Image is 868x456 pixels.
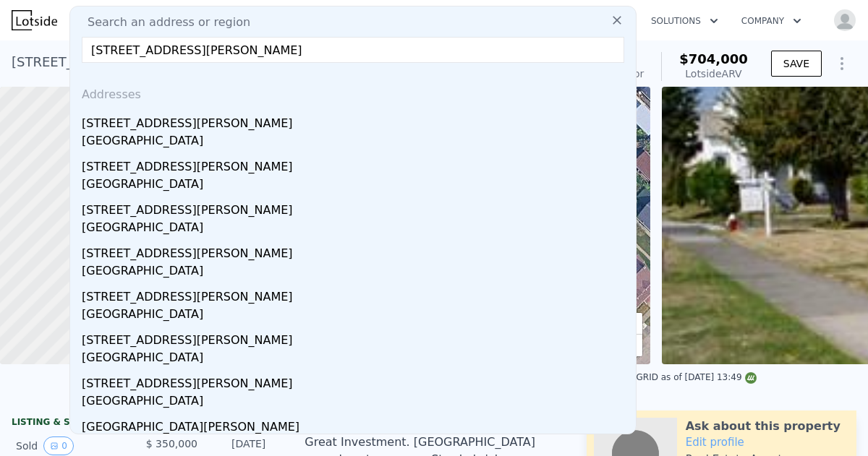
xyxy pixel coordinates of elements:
[43,436,74,455] button: View historical data
[82,196,630,219] div: [STREET_ADDRESS][PERSON_NAME]
[209,436,265,455] div: [DATE]
[12,416,270,431] div: LISTING & SALE HISTORY
[730,8,813,34] button: Company
[82,326,630,349] div: [STREET_ADDRESS][PERSON_NAME]
[82,349,630,369] div: [GEOGRAPHIC_DATA]
[82,109,630,132] div: [STREET_ADDRESS][PERSON_NAME]
[82,369,630,392] div: [STREET_ADDRESS][PERSON_NAME]
[82,176,630,196] div: [GEOGRAPHIC_DATA]
[82,262,630,283] div: [GEOGRAPHIC_DATA]
[16,436,129,455] div: Sold
[827,49,856,78] button: Show Options
[686,436,744,449] a: Edit profile
[833,9,856,32] img: avatar
[146,438,197,449] span: $ 350,000
[82,152,630,176] div: [STREET_ADDRESS][PERSON_NAME]
[82,413,630,436] div: [GEOGRAPHIC_DATA][PERSON_NAME]
[82,392,630,413] div: [GEOGRAPHIC_DATA]
[82,283,630,306] div: [STREET_ADDRESS][PERSON_NAME]
[679,66,748,81] div: Lotside ARV
[76,14,250,31] span: Search an address or region
[686,418,841,435] div: Ask about this property
[82,219,630,239] div: [GEOGRAPHIC_DATA]
[12,52,297,72] div: [STREET_ADDRESS] , Bellingham , WA 98225
[76,74,630,109] div: Addresses
[82,239,630,262] div: [STREET_ADDRESS][PERSON_NAME]
[679,51,748,66] span: $704,000
[12,10,57,30] img: Lotside
[82,132,630,152] div: [GEOGRAPHIC_DATA]
[82,37,624,63] input: Enter an address, city, region, neighborhood or zip code
[639,8,730,34] button: Solutions
[771,51,822,77] button: SAVE
[82,306,630,326] div: [GEOGRAPHIC_DATA]
[745,372,757,384] img: NWMLS Logo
